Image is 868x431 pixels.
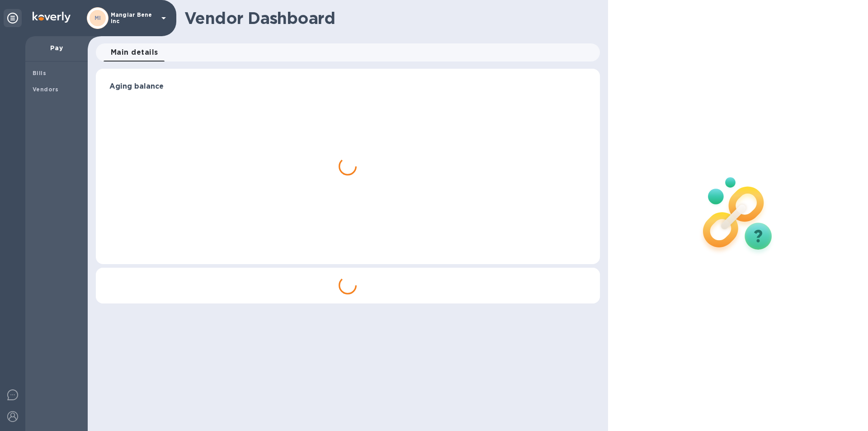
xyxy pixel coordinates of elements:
span: Main details [111,46,158,59]
b: Vendors [33,86,59,93]
b: MI [94,14,101,21]
p: Mangiar Bene inc [111,12,156,24]
h3: Aging balance [109,82,586,91]
img: Logo [33,12,71,23]
h1: Vendor Dashboard [184,9,594,28]
p: Pay [33,43,80,52]
div: Unpin categories [4,9,22,27]
b: Bills [33,70,46,76]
